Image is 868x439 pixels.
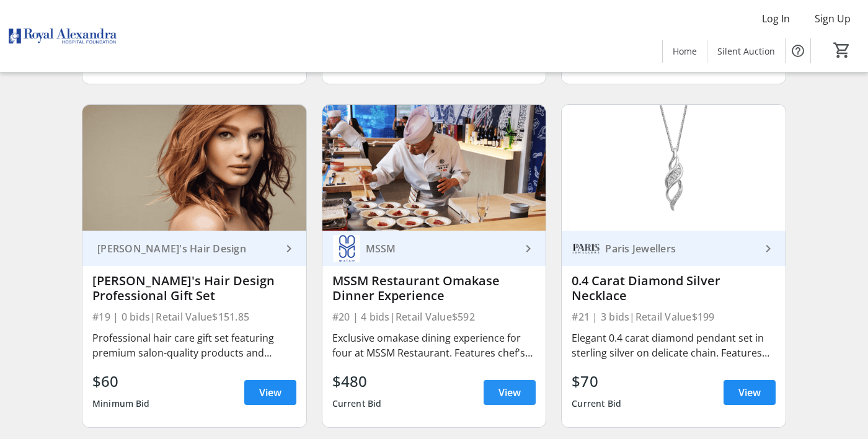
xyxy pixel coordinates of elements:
span: View [498,385,521,400]
div: MSSM [361,242,521,255]
div: MSSM Restaurant Omakase Dinner Experience [332,273,536,303]
a: Silent Auction [707,40,785,63]
div: Exclusive omakase dining experience for four at MSSM Restaurant. Features chef's selection tastin... [332,330,536,360]
a: Paris JewellersParis Jewellers [562,231,786,266]
img: MSSM Restaurant Omakase Dinner Experience [322,105,546,231]
button: Help [786,38,810,63]
span: Sign Up [815,11,851,26]
div: $70 [572,370,621,392]
img: Royal Alexandra Hospital Foundation's Logo [7,5,118,67]
a: [PERSON_NAME]'s Hair Design [82,231,306,266]
div: #21 | 3 bids | Retail Value $199 [572,308,776,326]
span: View [259,385,281,400]
img: 0.4 Carat Diamond Silver Necklace [562,105,786,231]
div: Current Bid [332,392,382,415]
div: $60 [92,370,150,392]
div: Current Bid [572,392,621,415]
div: [PERSON_NAME]'s Hair Design Professional Gift Set [92,273,296,303]
mat-icon: keyboard_arrow_right [281,241,296,256]
a: View [244,380,296,405]
a: View [724,380,776,405]
span: View [738,385,761,400]
mat-icon: keyboard_arrow_right [521,241,536,256]
div: 0.4 Carat Diamond Silver Necklace [572,273,776,303]
img: MSSM [332,234,361,263]
div: Elegant 0.4 carat diamond pendant set in sterling silver on delicate chain. Features brilliant-cu... [572,330,776,360]
a: View [484,380,536,405]
button: Cart [831,39,853,61]
button: Log In [752,9,800,29]
a: Home [663,40,707,63]
div: #19 | 0 bids | Retail Value $151.85 [92,308,296,326]
img: Martini's Hair Design Professional Gift Set [82,105,306,231]
a: MSSMMSSM [322,231,546,266]
div: $480 [332,370,382,392]
span: Log In [762,11,790,26]
mat-icon: keyboard_arrow_right [761,241,776,256]
div: [PERSON_NAME]'s Hair Design [92,242,281,255]
span: Home [673,45,697,58]
div: Minimum Bid [92,392,150,415]
div: Paris Jewellers [600,242,761,255]
div: #20 | 4 bids | Retail Value $592 [332,308,536,326]
img: Paris Jewellers [572,234,600,263]
span: Silent Auction [717,45,775,58]
button: Sign Up [805,9,861,29]
div: Professional hair care gift set featuring premium salon-quality products and styling tools. Inclu... [92,330,296,360]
